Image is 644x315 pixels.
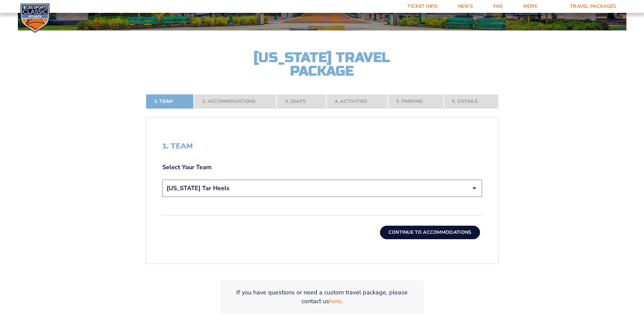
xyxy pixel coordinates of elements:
h2: 1. Team [162,142,482,151]
a: here [329,297,341,306]
h2: [US_STATE] Travel Package [248,51,397,78]
img: CBS Sports Classic [20,3,50,33]
p: If you have questions or need a custom travel package, please contact us . [229,288,415,305]
button: Continue To Accommodations [380,226,480,239]
label: Select Your Team [162,163,482,172]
